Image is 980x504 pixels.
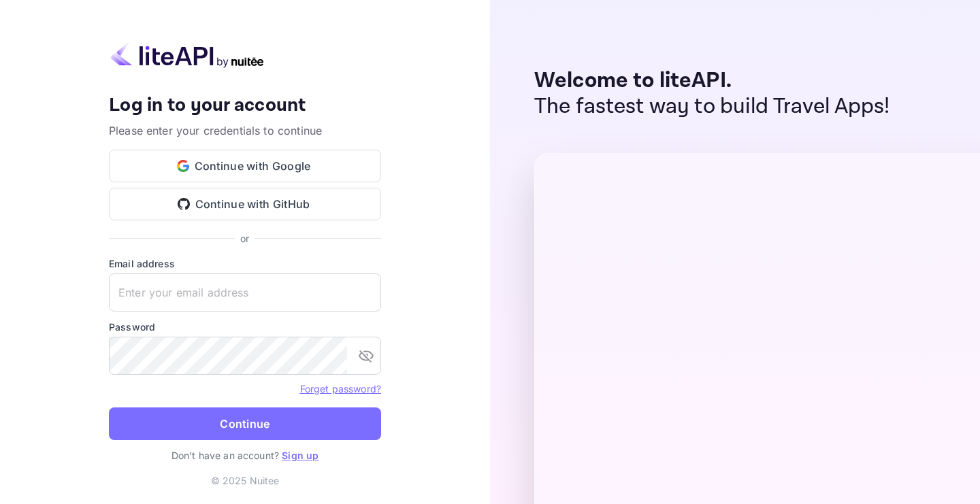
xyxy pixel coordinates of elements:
[109,41,265,68] img: liteapi
[109,448,381,463] p: Don't have an account?
[211,473,280,488] p: © 2025 Nuitee
[109,150,381,182] button: Continue with Google
[109,273,381,312] input: Enter your email address
[109,122,381,139] p: Please enter your credentials to continue
[109,94,381,118] h4: Log in to your account
[282,450,318,461] a: Sign up
[534,94,890,120] p: The fastest way to build Travel Apps!
[300,382,381,395] a: Forget password?
[534,68,890,94] p: Welcome to liteAPI.
[300,383,381,394] a: Forget password?
[109,256,381,271] label: Email address
[109,188,381,220] button: Continue with GitHub
[109,407,381,440] button: Continue
[109,320,381,334] label: Password
[353,342,380,369] button: toggle password visibility
[240,231,249,246] p: or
